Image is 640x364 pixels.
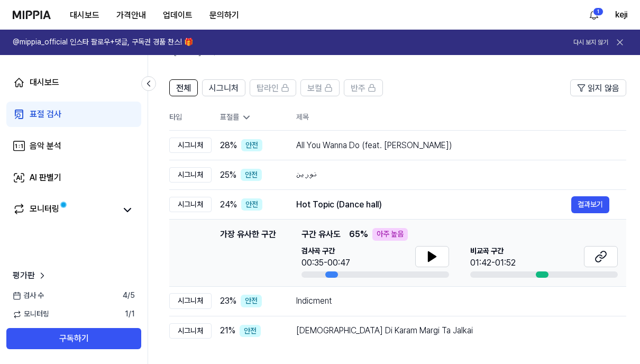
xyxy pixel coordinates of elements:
[296,139,609,152] div: All You Wanna Do (feat. [PERSON_NAME])
[176,82,191,95] span: 전체
[300,79,340,96] button: 보컬
[169,138,212,153] div: 시그니처
[241,139,262,152] div: 안전
[615,8,627,21] button: keji
[351,82,365,95] span: 반주
[154,5,201,26] button: 업데이트
[30,203,59,217] div: 모니터링
[13,309,49,320] span: 모니터링
[220,295,236,307] span: 23 %
[301,257,350,269] div: 00:35-00:47
[241,198,262,211] div: 안전
[169,79,198,96] button: 전체
[307,82,322,95] span: 보컬
[6,70,141,95] a: 대시보드
[202,79,245,96] button: 시그니처
[571,196,609,213] button: 결과보기
[593,7,604,16] div: 1
[257,82,279,95] span: 탑라인
[13,269,48,282] a: 평가판
[6,102,141,127] a: 표절 검사
[30,140,61,152] div: 음악 분석
[169,167,212,183] div: 시그니처
[6,328,141,349] button: 구독하기
[220,324,235,337] span: 21 %
[61,5,108,26] button: 대시보드
[296,105,626,130] th: 제목
[220,228,276,278] div: 가장 유사한 구간
[108,5,154,26] button: 가격안내
[13,37,193,48] h1: @mippia_official 인스타 팔로우+댓글, 구독권 경품 찬스! 🎁
[588,82,619,95] span: 읽지 않음
[30,108,61,121] div: 표절 검사
[296,324,609,337] div: [DEMOGRAPHIC_DATA] Di Karam Margi Ta Jalkai
[250,79,296,96] button: 탑라인
[296,295,609,307] div: Indicment
[344,79,383,96] button: 반주
[372,228,408,241] div: 아주 높음
[13,11,51,19] img: logo
[349,228,368,241] span: 65 %
[296,169,609,181] div: نورين
[13,203,116,217] a: 모니터링
[240,325,261,338] div: 안전
[169,197,212,213] div: 시그니처
[154,1,201,30] a: 업데이트
[169,323,212,339] div: 시그니처
[220,139,237,152] span: 28 %
[30,171,61,184] div: AI 판별기
[220,198,237,211] span: 24 %
[209,82,239,95] span: 시그니처
[220,112,279,123] div: 표절률
[470,246,516,257] span: 비교곡 구간
[301,246,350,257] span: 검사곡 구간
[241,169,262,181] div: 안전
[296,198,571,211] div: Hot Topic (Dance hall)
[220,169,236,181] span: 25 %
[169,105,212,131] th: 타입
[241,295,262,307] div: 안전
[30,76,59,89] div: 대시보드
[6,133,141,159] a: 음악 분석
[13,269,35,282] span: 평가판
[201,5,248,26] button: 문의하기
[13,290,44,301] span: 검사 수
[570,79,626,96] button: 읽지 않음
[6,165,141,190] a: AI 판별기
[301,228,341,241] span: 구간 유사도
[586,6,602,23] button: 알림1
[123,290,135,301] span: 4 / 5
[470,257,516,269] div: 01:42-01:52
[573,38,608,47] button: 다시 보지 않기
[125,309,135,320] span: 1 / 1
[169,293,212,309] div: 시그니처
[588,8,600,21] img: 알림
